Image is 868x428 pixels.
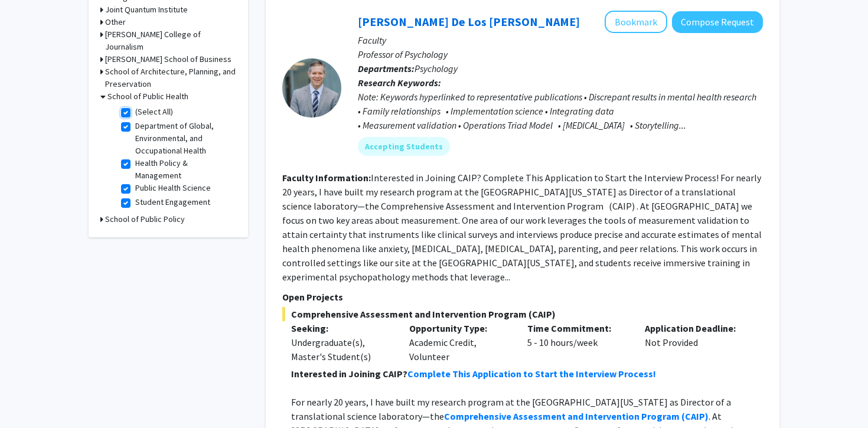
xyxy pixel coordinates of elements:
h3: School of Public Health [107,90,188,103]
p: Application Deadline: [645,321,745,335]
h3: School of Architecture, Planning, and Preservation [105,66,236,90]
mat-chip: Accepting Students [358,137,450,156]
b: Research Keywords: [358,77,441,89]
p: Opportunity Type: [409,321,510,335]
strong: (CAIP) [681,410,709,422]
fg-read-more: Interested in Joining CAIP? Complete This Application to Start the Interview Process! For nearly ... [282,172,762,283]
p: Time Commitment: [527,321,628,335]
span: Psychology [415,63,458,74]
a: [PERSON_NAME] De Los [PERSON_NAME] [358,14,580,29]
b: Faculty Information: [282,172,371,184]
h3: [PERSON_NAME] School of Business [105,53,231,66]
span: Comprehensive Assessment and Intervention Program (CAIP) [282,307,763,321]
p: Open Projects [282,290,763,304]
label: Student Engagement [135,196,210,208]
label: Health Policy & Management [135,157,233,182]
h3: [PERSON_NAME] College of Journalism [105,28,236,53]
strong: Interested in Joining CAIP? [291,368,407,380]
b: Departments: [358,63,415,74]
a: Complete This Application to Start the Interview Process! [407,368,656,380]
strong: Comprehensive Assessment and Intervention Program [444,410,680,422]
iframe: Chat [9,375,50,419]
h3: Joint Quantum Institute [105,4,188,16]
div: Academic Credit, Volunteer [400,321,518,364]
label: Department of Global, Environmental, and Occupational Health [135,120,233,157]
div: Note: Keywords hyperlinked to representative publications • Discrepant results in mental health r... [358,90,763,132]
div: Undergraduate(s), Master's Student(s) [291,335,391,364]
div: 5 - 10 hours/week [518,321,637,364]
button: Add Andres De Los Reyes to Bookmarks [605,11,667,33]
a: Comprehensive Assessment and Intervention Program (CAIP) [444,410,709,422]
p: Faculty [358,33,763,47]
div: Not Provided [636,321,754,364]
h3: Other [105,16,126,28]
label: Public Health Science [135,182,211,194]
h3: School of Public Policy [105,213,185,226]
p: Seeking: [291,321,391,335]
label: (Select All) [135,106,173,118]
p: Professor of Psychology [358,47,763,61]
button: Compose Request to Andres De Los Reyes [672,11,763,33]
